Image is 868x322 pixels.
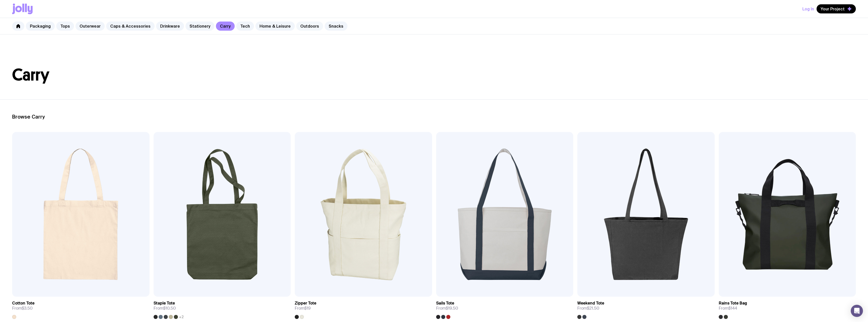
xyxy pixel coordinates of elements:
[154,306,176,311] span: From
[295,297,432,319] a: Zipper ToteFrom$19
[156,22,184,31] a: Drinkware
[26,22,55,31] a: Packaging
[216,22,235,31] a: Carry
[719,297,856,319] a: Rains Tote BagFrom$144
[802,4,814,13] button: Log In
[719,301,747,306] h3: Rains Tote Bag
[728,306,737,311] span: $144
[154,301,175,306] h3: Staple Tote
[821,6,845,11] span: Your Project
[577,297,715,319] a: Weekend ToteFrom$21.50
[719,306,737,311] span: From
[436,297,574,319] a: Sails ToteFrom$19.50
[436,306,458,311] span: From
[446,306,458,311] span: $19.50
[12,297,150,319] a: Cotton ToteFrom$3.50
[577,301,604,306] h3: Weekend Tote
[255,22,295,31] a: Home & Leisure
[12,306,33,311] span: From
[296,22,323,31] a: Outdoors
[577,306,599,311] span: From
[186,22,214,31] a: Stationery
[106,22,155,31] a: Caps & Accessories
[163,306,176,311] span: $10.50
[325,22,347,31] a: Snacks
[76,22,105,31] a: Outerwear
[22,306,33,311] span: $3.50
[304,306,311,311] span: $19
[154,297,291,319] a: Staple ToteFrom$10.50+2
[295,301,316,306] h3: Zipper Tote
[179,315,184,319] span: +2
[12,301,34,306] h3: Cotton Tote
[56,22,74,31] a: Tops
[436,301,454,306] h3: Sails Tote
[12,67,856,83] h1: Carry
[851,305,863,317] div: Open Intercom Messenger
[236,22,254,31] a: Tech
[817,4,856,13] button: Your Project
[587,306,599,311] span: $21.50
[295,306,311,311] span: From
[12,114,856,120] h2: Browse Carry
